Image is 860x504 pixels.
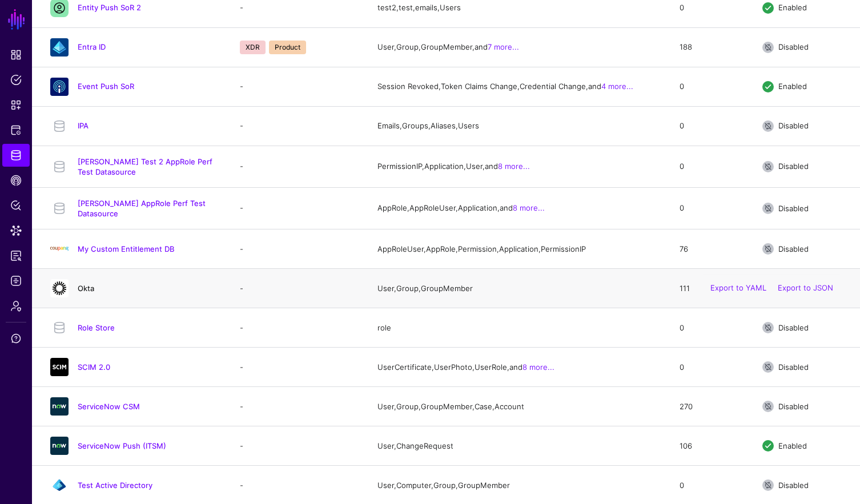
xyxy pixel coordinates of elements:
[78,42,106,51] a: Entra ID
[366,106,668,146] td: Emails, Groups, Aliases, Users
[366,67,668,106] td: Session Revoked, Token Claims Change, Credential Change, and
[10,124,22,136] span: Protected Systems
[668,308,751,348] td: 0
[228,387,366,426] td: -
[366,387,668,426] td: User, Group, GroupMember, Case, Account
[78,244,174,253] a: My Custom Entitlement DB
[269,41,306,54] span: Product
[50,38,69,57] img: svg+xml;base64,PHN2ZyB3aWR0aD0iNjQiIGhlaWdodD0iNjQiIHZpZXdCb3g9IjAgMCA2NCA2NCIgZmlsbD0ibm9uZSIgeG...
[668,426,751,466] td: 106
[513,203,545,212] a: 8 more...
[50,437,69,455] img: svg+xml;base64,PHN2ZyB3aWR0aD0iNjQiIGhlaWdodD0iNjQiIHZpZXdCb3g9IjAgMCA2NCA2NCIgZmlsbD0ibm9uZSIgeG...
[78,82,134,91] a: Event Push SoR
[366,27,668,67] td: User, Group, GroupMember, and
[778,283,833,292] a: Export to JSON
[778,82,807,91] span: Enabled
[78,199,206,218] a: [PERSON_NAME] AppRole Perf Test Datasource
[668,67,751,106] td: 0
[228,269,366,308] td: -
[778,402,809,411] span: Disabled
[778,481,809,490] span: Disabled
[2,68,30,91] a: Policies
[10,225,22,236] span: Data Lens
[78,402,140,411] a: ServiceNow CSM
[228,229,366,269] td: -
[710,283,766,292] a: Export to YAML
[50,397,69,416] img: svg+xml;base64,PHN2ZyB3aWR0aD0iNjQiIGhlaWdodD0iNjQiIHZpZXdCb3g9IjAgMCA2NCA2NCIgZmlsbD0ibm9uZSIgeG...
[2,219,30,242] a: Data Lens
[228,67,366,106] td: -
[50,78,69,96] img: svg+xml;base64,PHN2ZyB3aWR0aD0iNjQiIGhlaWdodD0iNjQiIHZpZXdCb3g9IjAgMCA2NCA2NCIgZmlsbD0ibm9uZSIgeG...
[668,187,751,229] td: 0
[523,362,554,372] a: 8 more...
[10,275,22,287] span: Logs
[228,146,366,187] td: -
[10,300,22,312] span: Admin
[78,323,115,332] a: Role Store
[10,250,22,261] span: Reports
[78,284,94,293] a: Okta
[366,187,668,229] td: AppRole, AppRoleUser, Application, and
[10,200,22,211] span: Policy Lens
[601,82,633,91] a: 4 more...
[78,441,166,450] a: ServiceNow Push (ITSM)
[778,162,809,171] span: Disabled
[498,162,530,171] a: 8 more...
[668,387,751,426] td: 270
[2,144,30,167] a: Identity Data Fabric
[668,27,751,67] td: 188
[10,150,22,161] span: Identity Data Fabric
[78,481,152,490] a: Test Active Directory
[668,146,751,187] td: 0
[240,41,266,54] span: XDR
[50,476,69,494] img: svg+xml;base64,PHN2ZyB3aWR0aD0iNjQiIGhlaWdodD0iNjQiIHZpZXdCb3g9IjAgMCA2NCA2NCIgZmlsbD0ibm9uZSIgeG...
[228,426,366,466] td: -
[778,244,809,253] span: Disabled
[2,295,30,317] a: Admin
[50,358,69,376] img: svg+xml;base64,PHN2ZyB3aWR0aD0iNjQiIGhlaWdodD0iNjQiIHZpZXdCb3g9IjAgMCA2NCA2NCIgZmlsbD0ibm9uZSIgeG...
[668,269,751,308] td: 111
[778,3,807,12] span: Enabled
[778,362,809,372] span: Disabled
[488,42,519,51] a: 7 more...
[778,204,809,213] span: Disabled
[7,7,26,32] a: SGNL
[366,146,668,187] td: PermissionIP, Application, User, and
[2,119,30,142] a: Protected Systems
[668,348,751,387] td: 0
[2,43,30,66] a: Dashboard
[366,229,668,269] td: AppRoleUser, AppRole, Permission, Application, PermissionIP
[10,74,22,86] span: Policies
[2,169,30,192] a: CAEP Hub
[78,121,89,130] a: IPA
[778,121,809,130] span: Disabled
[778,441,807,450] span: Enabled
[778,323,809,332] span: Disabled
[50,279,69,297] img: svg+xml;base64,PHN2ZyB3aWR0aD0iNjQiIGhlaWdodD0iNjQiIHZpZXdCb3g9IjAgMCA2NCA2NCIgZmlsbD0ibm9uZSIgeG...
[2,269,30,292] a: Logs
[10,333,22,344] span: Support
[10,175,22,186] span: CAEP Hub
[366,348,668,387] td: UserCertificate, UserPhoto, UserRole, and
[2,194,30,217] a: Policy Lens
[366,426,668,466] td: User, ChangeRequest
[668,106,751,146] td: 0
[2,244,30,267] a: Reports
[50,240,69,258] img: svg+xml;base64,PHN2ZyBpZD0iTG9nbyIgeG1sbnM9Imh0dHA6Ly93d3cudzMub3JnLzIwMDAvc3ZnIiB3aWR0aD0iMTIxLj...
[366,269,668,308] td: User, Group, GroupMember
[228,348,366,387] td: -
[228,187,366,229] td: -
[10,49,22,61] span: Dashboard
[668,229,751,269] td: 76
[366,308,668,348] td: role
[78,157,212,176] a: [PERSON_NAME] Test 2 AppRole Perf Test Datasource
[2,94,30,116] a: Snippets
[228,308,366,348] td: -
[228,106,366,146] td: -
[10,99,22,111] span: Snippets
[778,42,809,51] span: Disabled
[78,3,141,12] a: Entity Push SoR 2
[78,362,110,372] a: SCIM 2.0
